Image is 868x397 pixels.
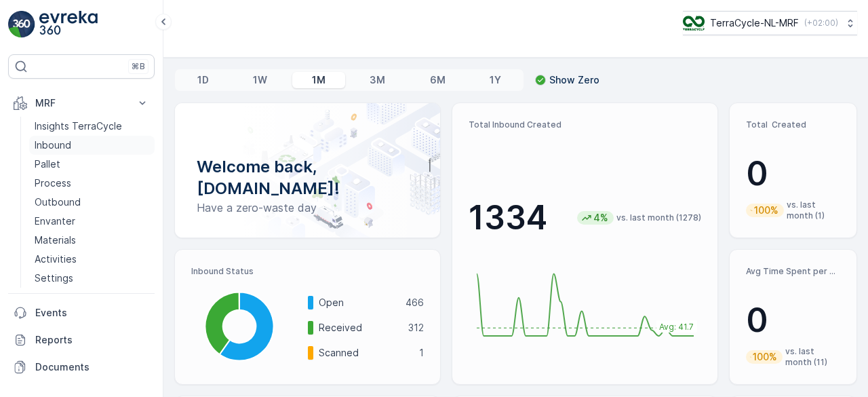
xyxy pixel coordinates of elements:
[751,350,778,364] p: 100%
[29,174,155,193] a: Process
[319,321,399,335] p: Received
[370,73,385,87] p: 3M
[132,61,145,72] p: ⌘B
[253,73,267,87] p: 1W
[8,299,155,326] a: Events
[683,11,857,35] button: TerraCycle-NL-MRF(+02:00)
[8,11,35,38] img: logo
[29,155,155,174] a: Pallet
[29,250,155,269] a: Activities
[35,138,71,152] p: Inbound
[592,211,610,225] p: 4%
[197,73,209,87] p: 1D
[29,193,155,212] a: Outbound
[8,90,155,117] button: MRF
[8,326,155,354] a: Reports
[430,73,446,87] p: 6M
[35,271,73,285] p: Settings
[35,360,149,374] p: Documents
[35,119,122,133] p: Insights TerraCycle
[35,306,149,320] p: Events
[35,333,149,347] p: Reports
[746,153,840,194] p: 0
[746,119,840,130] p: Total Created
[35,157,60,171] p: Pallet
[191,266,424,277] p: Inbound Status
[469,119,701,130] p: Total Inbound Created
[39,11,98,38] img: logo_light-DOdMpM7g.png
[29,117,155,136] a: Insights TerraCycle
[29,212,155,231] a: Envanter
[785,346,840,368] p: vs. last month (11)
[408,321,424,335] p: 312
[469,197,547,238] p: 1334
[319,346,410,360] p: Scanned
[319,296,397,309] p: Open
[35,176,71,190] p: Process
[197,200,418,216] p: Have a zero-waste day
[35,96,127,110] p: MRF
[746,266,840,277] p: Avg Time Spent per Process (hr)
[406,296,424,309] p: 466
[29,269,155,288] a: Settings
[419,346,424,360] p: 1
[787,200,840,221] p: vs. last month (1)
[312,73,325,87] p: 1M
[710,16,799,30] p: TerraCycle-NL-MRF
[35,195,81,209] p: Outbound
[804,18,838,29] p: ( +02:00 )
[29,231,155,250] a: Materials
[8,354,155,381] a: Documents
[35,252,77,266] p: Activities
[616,212,701,223] p: vs. last month (1278)
[549,73,599,87] p: Show Zero
[35,214,75,228] p: Envanter
[683,16,705,31] img: TC_v739CUj.png
[753,204,780,217] p: 100%
[746,300,840,341] p: 0
[197,156,418,200] p: Welcome back, [DOMAIN_NAME]!
[29,136,155,155] a: Inbound
[490,73,501,87] p: 1Y
[35,233,76,247] p: Materials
